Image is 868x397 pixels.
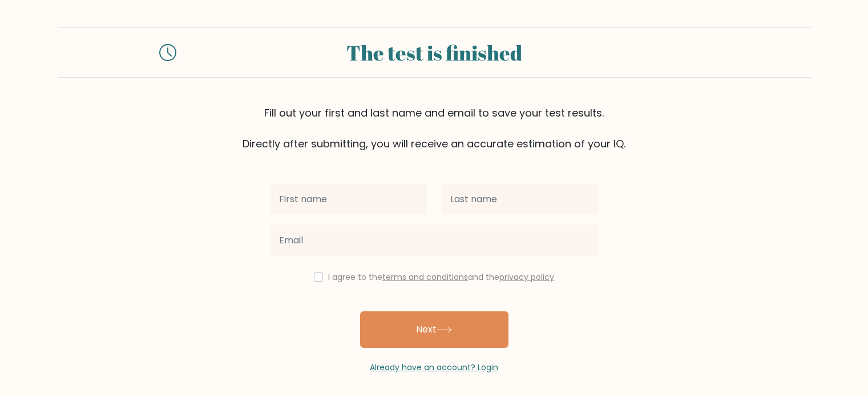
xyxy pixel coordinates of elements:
button: Next [360,311,508,348]
a: terms and conditions [382,271,468,283]
div: The test is finished [190,37,679,68]
a: Already have an account? Login [370,362,498,373]
label: I agree to the and the [328,271,554,283]
input: Last name [441,183,599,215]
div: Fill out your first and last name and email to save your test results. Directly after submitting,... [58,105,811,151]
input: Email [270,224,599,256]
a: privacy policy [499,271,554,283]
input: First name [270,183,427,215]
